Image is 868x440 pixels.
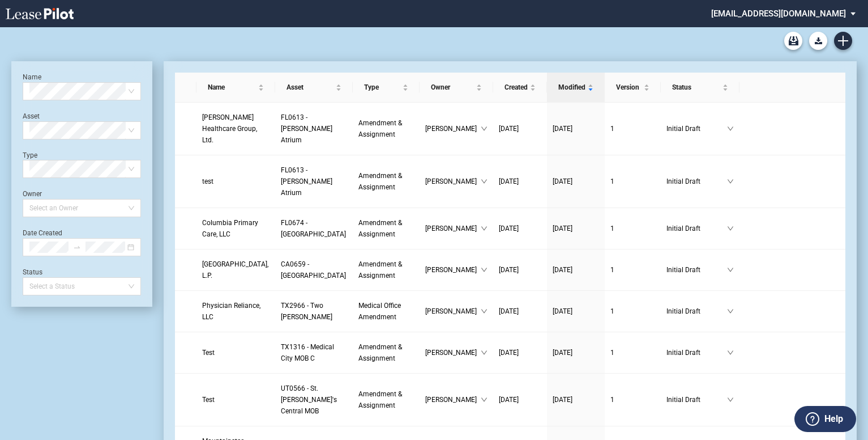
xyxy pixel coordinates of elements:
[358,119,402,138] span: Amendment & Assignment
[553,225,572,232] span: [DATE]
[23,112,40,120] label: Asset
[23,268,42,276] label: Status
[610,123,655,134] a: 1
[358,341,414,364] a: Amendment & Assignment
[666,394,727,405] span: Initial Draft
[610,264,655,276] a: 1
[275,73,353,103] th: Asset
[358,259,414,281] a: Amendment & Assignment
[499,396,519,404] span: [DATE]
[499,225,519,232] span: [DATE]
[281,112,347,146] a: FL0613 - [PERSON_NAME] Atrium
[281,166,332,197] span: FL0613 - Kendall Atrium
[610,306,655,317] a: 1
[202,219,258,238] span: Columbia Primary Care, LLC
[358,302,401,321] span: Medical Office Amendment
[481,125,488,132] span: down
[281,217,347,240] a: FL0674 - [GEOGRAPHIC_DATA]
[610,177,614,185] span: 1
[727,308,734,315] span: down
[553,123,599,134] a: [DATE]
[834,32,852,50] a: Create new document
[202,347,270,358] a: Test
[481,308,488,315] span: down
[553,177,572,185] span: [DATE]
[553,307,572,315] span: [DATE]
[23,229,62,237] label: Date Created
[358,388,414,411] a: Amendment & Assignment
[610,396,614,404] span: 1
[493,73,547,103] th: Created
[666,347,727,358] span: Initial Draft
[553,347,599,358] a: [DATE]
[666,223,727,234] span: Initial Draft
[425,223,481,234] span: [PERSON_NAME]
[610,225,614,232] span: 1
[605,73,661,103] th: Version
[23,73,41,81] label: Name
[610,125,614,133] span: 1
[281,164,347,198] a: FL0613 - [PERSON_NAME] Atrium
[672,82,720,93] span: Status
[553,223,599,234] a: [DATE]
[666,123,727,134] span: Initial Draft
[425,347,481,358] span: [PERSON_NAME]
[553,394,599,405] a: [DATE]
[208,82,256,93] span: Name
[358,217,414,240] a: Amendment & Assignment
[481,225,488,232] span: down
[504,82,528,93] span: Created
[23,151,37,159] label: Type
[358,390,402,409] span: Amendment & Assignment
[431,82,474,93] span: Owner
[610,349,614,357] span: 1
[499,266,519,274] span: [DATE]
[425,176,481,187] span: [PERSON_NAME]
[666,176,727,187] span: Initial Draft
[425,394,481,405] span: [PERSON_NAME]
[553,176,599,187] a: [DATE]
[202,396,215,404] span: Test
[202,217,270,240] a: Columbia Primary Care, LLC
[661,73,739,103] th: Status
[425,123,481,134] span: [PERSON_NAME]
[481,349,488,356] span: down
[784,32,802,50] a: Archive
[499,347,541,358] a: [DATE]
[809,32,827,50] button: Download Blank Form
[73,243,81,251] span: swap-right
[281,302,332,321] span: TX2966 - Two Fannin
[358,172,402,191] span: Amendment & Assignment
[499,123,541,134] a: [DATE]
[610,223,655,234] a: 1
[358,300,414,323] a: Medical Office Amendment
[553,306,599,317] a: [DATE]
[727,266,734,273] span: down
[499,307,519,315] span: [DATE]
[727,178,734,185] span: down
[553,125,572,133] span: [DATE]
[358,260,402,280] span: Amendment & Assignment
[202,113,257,144] span: Kendall Healthcare Group, Ltd.
[727,225,734,232] span: down
[499,306,541,317] a: [DATE]
[202,349,215,357] span: Test
[610,176,655,187] a: 1
[666,306,727,317] span: Initial Draft
[553,349,572,357] span: [DATE]
[727,396,734,403] span: down
[358,117,414,140] a: Amendment & Assignment
[499,176,541,187] a: [DATE]
[281,343,334,362] span: TX1316 - Medical City MOB C
[794,406,856,432] button: Help
[364,82,400,93] span: Type
[499,177,519,185] span: [DATE]
[358,219,402,238] span: Amendment & Assignment
[23,190,42,198] label: Owner
[610,394,655,405] a: 1
[73,243,81,251] span: to
[481,178,488,185] span: down
[358,170,414,193] a: Amendment & Assignment
[202,259,270,281] a: [GEOGRAPHIC_DATA], L.P.
[824,412,843,426] label: Help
